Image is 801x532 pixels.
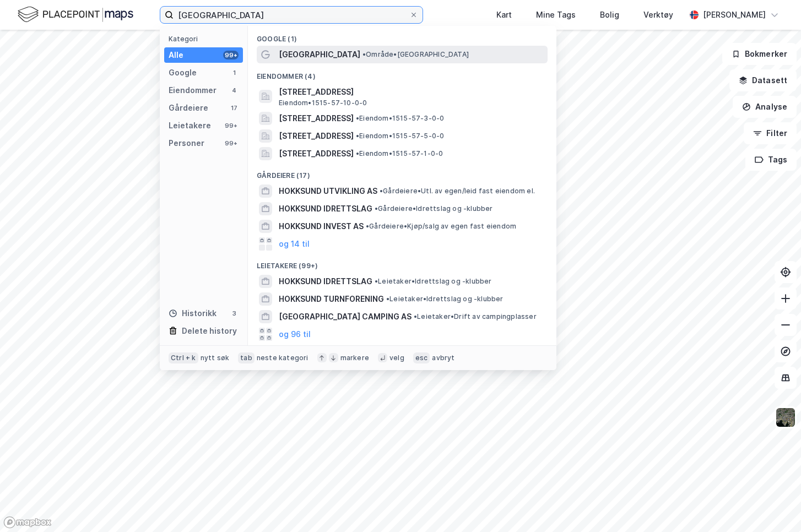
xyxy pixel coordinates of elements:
div: Alle [169,48,183,62]
span: HOKKSUND INVEST AS [279,220,364,233]
div: Leietakere (99+) [248,253,556,273]
span: • [375,277,378,285]
span: • [414,312,417,321]
span: • [356,114,359,122]
span: • [362,50,366,58]
span: HOKKSUND IDRETTSLAG [279,275,372,288]
div: Google [169,66,197,79]
div: Leietakere [169,119,211,132]
div: Verktøy [643,8,673,21]
span: Leietaker • Idrettslag og -klubber [375,277,492,286]
span: HOKKSUND UTVIKLING AS [279,184,377,198]
div: 99+ [223,121,239,130]
div: nytt søk [201,354,230,362]
div: Eiendommer [169,84,217,97]
div: Kategori [169,35,243,43]
span: • [366,222,369,230]
div: markere [340,354,369,362]
span: • [375,204,378,213]
div: Gårdeiere [169,101,208,115]
span: [GEOGRAPHIC_DATA] CAMPING AS [279,310,412,323]
span: [STREET_ADDRESS] [279,85,543,99]
div: tab [238,352,255,363]
span: Gårdeiere • Idrettslag og -klubber [375,204,493,213]
span: Eiendom • 1515-57-10-0-0 [279,99,367,107]
button: Filter [744,122,797,144]
div: Gårdeiere (17) [248,162,556,182]
span: Gårdeiere • Kjøp/salg av egen fast eiendom [366,222,516,231]
div: Personer [169,137,204,150]
span: • [356,149,359,158]
a: Mapbox homepage [3,516,52,529]
div: esc [413,352,430,363]
span: HOKKSUND TURNFORENING [279,292,384,306]
button: Analyse [733,96,797,118]
div: Eiendommer (4) [248,63,556,83]
span: Leietaker • Idrettslag og -klubber [386,295,504,303]
div: 99+ [223,139,239,148]
span: • [356,132,359,140]
input: Søk på adresse, matrikkel, gårdeiere, leietakere eller personer [174,7,409,23]
span: Leietaker • Drift av campingplasser [414,312,537,321]
div: Bolig [600,8,619,21]
div: Google (1) [248,26,556,46]
span: • [386,295,389,303]
div: neste kategori [257,354,309,362]
span: Eiendom • 1515-57-3-0-0 [356,114,444,123]
div: 3 [230,309,239,318]
span: Eiendom • 1515-57-5-0-0 [356,132,444,140]
div: Mine Tags [536,8,576,21]
img: logo.f888ab2527a4732fd821a326f86c7f29.svg [18,5,133,24]
button: og 14 til [279,237,310,251]
div: 17 [230,104,239,112]
button: Bokmerker [722,43,797,65]
img: 9k= [775,407,796,428]
div: 1 [230,68,239,77]
div: Ctrl + k [169,352,198,363]
div: avbryt [432,354,454,362]
div: 99+ [223,51,239,59]
button: Tags [745,149,797,171]
div: [PERSON_NAME] [703,8,766,21]
span: [STREET_ADDRESS] [279,147,354,160]
div: velg [389,354,404,362]
span: • [380,187,383,195]
span: [STREET_ADDRESS] [279,112,354,125]
div: Historikk [169,307,217,320]
div: Kontrollprogram for chat [746,479,801,532]
div: Personer (99+) [248,343,556,363]
div: 4 [230,86,239,95]
span: HOKKSUND IDRETTSLAG [279,202,372,215]
span: Gårdeiere • Utl. av egen/leid fast eiendom el. [380,187,535,196]
span: Område • [GEOGRAPHIC_DATA] [362,50,469,59]
span: [GEOGRAPHIC_DATA] [279,48,360,61]
div: Delete history [182,324,237,338]
button: Datasett [729,69,797,91]
span: [STREET_ADDRESS] [279,129,354,143]
button: og 96 til [279,328,311,341]
iframe: Chat Widget [746,479,801,532]
span: Eiendom • 1515-57-1-0-0 [356,149,443,158]
div: Kart [496,8,512,21]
